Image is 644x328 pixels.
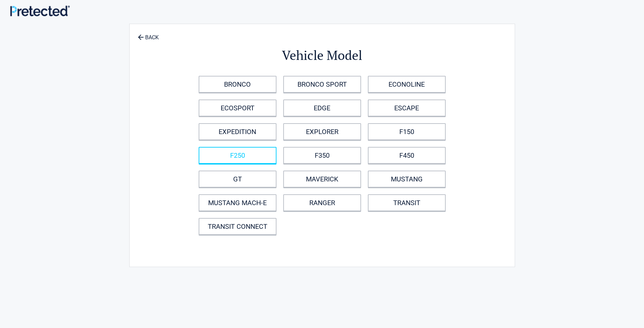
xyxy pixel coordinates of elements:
a: F150 [368,123,446,140]
a: F250 [199,147,276,164]
a: MUSTANG MACH-E [199,194,276,211]
a: BRONCO [199,76,276,93]
a: BRONCO SPORT [283,76,361,93]
a: ECOSPORT [199,100,276,116]
a: MUSTANG [368,171,446,188]
a: EXPEDITION [199,123,276,140]
a: MAVERICK [283,171,361,188]
a: GT [199,171,276,188]
a: TRANSIT CONNECT [199,218,276,235]
a: ESCAPE [368,100,446,116]
a: F450 [368,147,446,164]
a: ECONOLINE [368,76,446,93]
a: EXPLORER [283,123,361,140]
h2: Vehicle Model [167,47,478,64]
a: EDGE [283,100,361,116]
a: RANGER [283,194,361,211]
a: BACK [136,28,160,40]
a: F350 [283,147,361,164]
img: Main Logo [10,5,70,16]
a: TRANSIT [368,194,446,211]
